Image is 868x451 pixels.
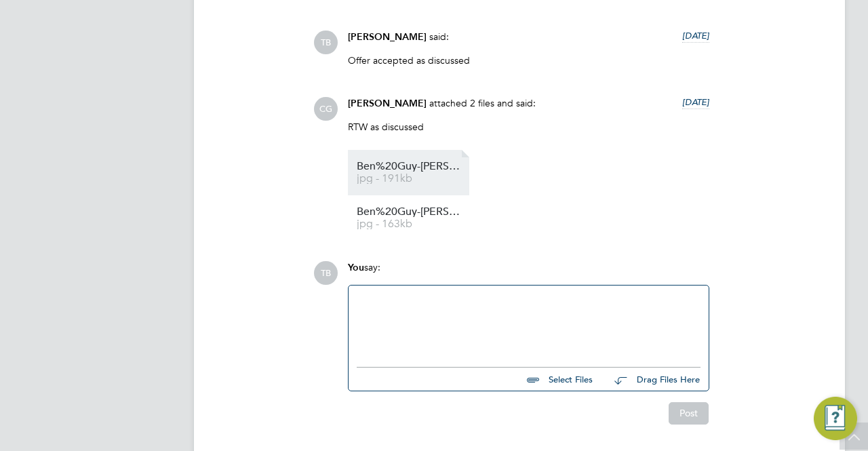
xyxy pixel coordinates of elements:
[348,31,427,43] span: [PERSON_NAME]
[357,174,465,184] span: jpg - 191kb
[314,261,338,285] span: TB
[357,161,465,184] a: Ben%20Guy-[PERSON_NAME]%20NI jpg - 191kb
[348,98,427,109] span: [PERSON_NAME]
[348,261,709,285] div: say:
[357,161,465,172] span: Ben%20Guy-[PERSON_NAME]%20NI
[348,54,709,66] p: Offer accepted as discussed
[682,96,709,108] span: [DATE]
[429,97,536,109] span: attached 2 files and said:
[348,262,364,273] span: You
[314,97,338,121] span: CG
[682,30,709,41] span: [DATE]
[669,402,709,424] button: Post
[604,366,701,394] button: Drag Files Here
[357,207,465,229] a: Ben%20Guy-[PERSON_NAME]%20Passport jpg - 163kb
[357,219,465,229] span: jpg - 163kb
[429,31,449,43] span: said:
[348,121,709,133] p: RTW as discussed
[357,207,465,217] span: Ben%20Guy-[PERSON_NAME]%20Passport
[814,397,857,440] button: Engage Resource Center
[314,31,338,54] span: TB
